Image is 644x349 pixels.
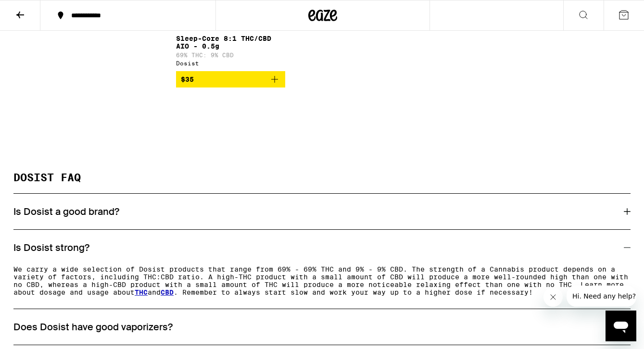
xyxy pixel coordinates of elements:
p: 69% THC: 9% CBD [176,52,285,58]
iframe: Close message [543,287,563,307]
iframe: Message from company [567,286,636,307]
p: We carry a wide selection of Dosist products that range from 69% - 69% THC and 9% - 9% CBD. The s... [13,265,631,296]
p: Sleep-Core 8:1 THC/CBD AIO - 0.5g [176,35,285,50]
a: THC [135,288,148,296]
span: $35 [181,75,194,83]
button: Add to bag [176,71,285,87]
h2: DOSIST FAQ [13,173,631,194]
h3: Does Dosist have good vaporizers? [13,321,173,333]
div: Dosist [176,60,285,66]
h3: Is Dosist a good brand? [13,205,119,218]
a: CBD [161,288,174,296]
h3: Is Dosist strong? [13,241,89,254]
iframe: Button to launch messaging window [606,311,636,341]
